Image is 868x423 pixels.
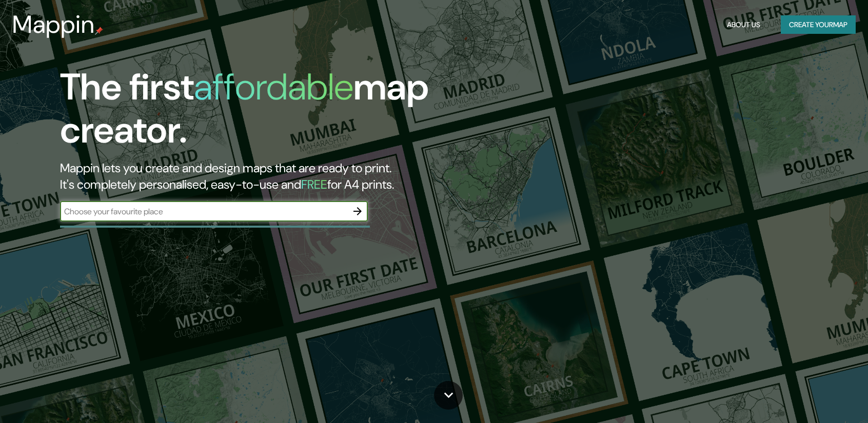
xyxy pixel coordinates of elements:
[723,15,764,34] button: About Us
[60,66,494,160] h1: The first map creator.
[781,15,856,34] button: Create yourmap
[95,27,103,35] img: mappin-pin
[12,10,95,39] h3: Mappin
[60,160,494,193] h2: Mappin lets you create and design maps that are ready to print. It's completely personalised, eas...
[301,176,327,192] h5: FREE
[60,206,347,217] input: Choose your favourite place
[194,63,353,111] h1: affordable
